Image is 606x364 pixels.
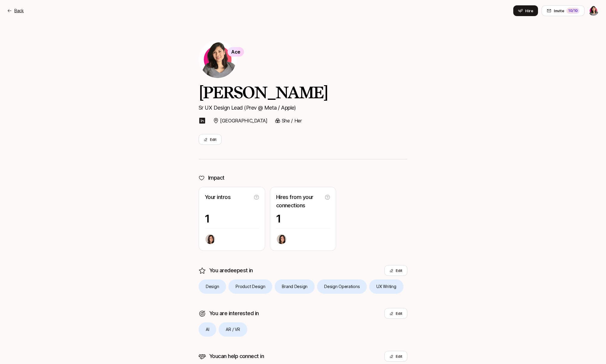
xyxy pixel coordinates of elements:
p: AR / VR [226,326,240,333]
p: AI [206,326,209,333]
p: 1 [276,213,330,225]
h2: [PERSON_NAME] [199,83,407,101]
p: Product Design [236,283,265,290]
button: Lilly Hernandez [588,5,599,16]
img: linkedin-logo [199,117,206,124]
p: Hires from your connections [276,193,323,210]
button: Edit [384,351,407,362]
p: Design [206,283,219,290]
p: Brand Design [282,283,307,290]
button: Invite10/10 [542,5,585,16]
p: 1 [205,213,259,225]
p: UX Writing [376,283,396,290]
p: Design Operations [324,283,360,290]
p: Impact [208,174,225,182]
p: Sr UX Design Lead (Prev @ Meta / Apple) [199,104,407,112]
p: Your intros [205,193,252,201]
p: You are interested in [209,309,259,318]
button: Hire [513,5,538,16]
p: You are deepest in [209,266,253,275]
span: Invite [554,8,564,14]
img: Lilly Hernandez [588,6,599,16]
img: 71d7b91d_d7cb_43b4_a7ea_a9b2f2cc6e03.jpg [205,234,215,244]
p: Back [14,7,24,14]
p: Ace [231,48,240,56]
p: [GEOGRAPHIC_DATA] [220,117,268,125]
p: She / Her [282,117,302,125]
button: Edit [384,308,407,319]
p: You can help connect in [209,352,264,360]
img: 71d7b91d_d7cb_43b4_a7ea_a9b2f2cc6e03.jpg [277,234,286,244]
span: Hire [525,8,533,14]
div: 10 /10 [566,8,579,14]
button: Edit [199,134,222,145]
button: Edit [384,265,407,276]
img: Lilly Hernandez [199,41,236,78]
